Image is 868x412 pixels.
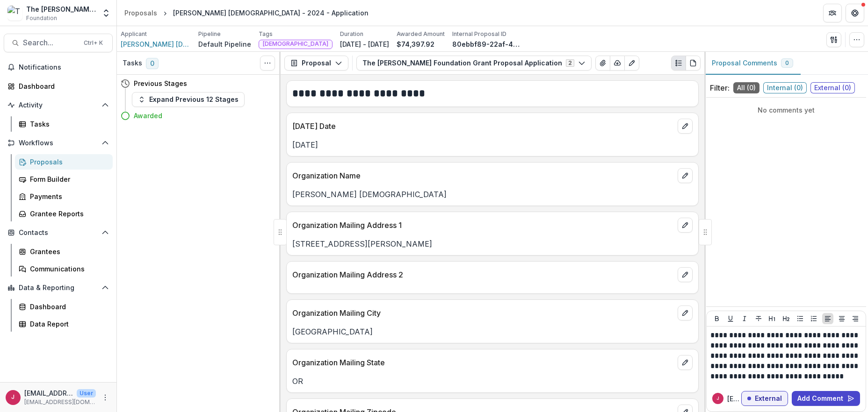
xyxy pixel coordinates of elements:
p: External [755,395,782,403]
button: Open Data & Reporting [4,280,113,295]
div: Ctrl + K [82,38,105,48]
button: Proposal [284,56,348,71]
button: edit [678,267,693,282]
span: 0 [146,58,159,69]
h3: Tasks [123,59,142,67]
a: [PERSON_NAME] [DEMOGRAPHIC_DATA] [121,39,191,49]
span: Workflows [19,139,98,147]
button: Align Left [822,313,833,324]
p: [EMAIL_ADDRESS][DOMAIN_NAME] [24,388,73,398]
a: Proposals [121,6,161,20]
button: Open Contacts [4,225,113,240]
div: Data Report [30,319,105,329]
button: edit [678,218,693,233]
p: [GEOGRAPHIC_DATA] [292,326,693,337]
button: Notifications [4,60,113,75]
span: Internal ( 0 ) [763,82,807,93]
nav: breadcrumb [121,6,372,20]
p: [PERSON_NAME] [DEMOGRAPHIC_DATA] [292,189,693,200]
p: Awarded Amount [397,30,445,38]
div: jcline@bolickfoundation.org [716,396,719,401]
button: Open Workflows [4,135,113,150]
button: The [PERSON_NAME] Foundation Grant Proposal Application2 [356,56,592,71]
button: PDF view [686,56,701,71]
button: Search... [4,34,113,52]
div: Payments [30,192,105,201]
button: More [100,392,111,403]
span: 0 [785,60,789,66]
span: Search... [23,38,78,47]
span: All ( 0 ) [733,82,759,93]
a: Communications [15,261,113,277]
button: External [741,391,788,406]
button: Ordered List [808,313,819,324]
p: 80ebbf89-22af-4b27-9d75-28ede5f208b6 [452,39,522,49]
button: Edit as form [624,56,639,71]
p: Default Pipeline [198,39,251,49]
p: User [77,389,96,398]
button: Bullet List [795,313,806,324]
div: Grantee Reports [30,209,105,219]
a: Grantees [15,244,113,259]
span: External ( 0 ) [810,82,855,93]
button: Italicize [739,313,750,324]
button: Align Right [850,313,861,324]
div: jcline@bolickfoundation.org [12,394,15,400]
button: Heading 1 [767,313,778,324]
span: Activity [19,101,98,109]
span: Contacts [19,229,98,237]
span: [DEMOGRAPHIC_DATA] [263,41,328,47]
button: edit [678,355,693,370]
p: Tags [259,30,273,38]
button: Underline [725,313,736,324]
button: Toggle View Cancelled Tasks [260,56,275,71]
div: Proposals [30,157,105,167]
img: The Bolick Foundation [7,6,22,21]
button: Plaintext view [671,56,686,71]
button: edit [678,168,693,183]
h4: Previous Stages [134,78,187,88]
p: Applicant [121,30,147,38]
p: [EMAIL_ADDRESS][DOMAIN_NAME] [727,394,741,404]
p: Organization Name [292,170,674,181]
div: [PERSON_NAME] [DEMOGRAPHIC_DATA] - 2024 - Application [173,8,369,18]
a: Form Builder [15,171,113,187]
p: [EMAIL_ADDRESS][DOMAIN_NAME] [24,398,96,406]
p: Pipeline [198,30,221,38]
button: Proposal Comments [704,52,801,75]
span: Data & Reporting [19,284,98,292]
button: Align Center [836,313,847,324]
a: Dashboard [4,78,113,94]
div: Proposals [124,8,157,18]
button: Expand Previous 12 Stages [132,92,245,107]
a: Payments [15,189,113,204]
div: Dashboard [19,81,105,91]
p: Organization Mailing Address 1 [292,220,674,231]
span: Notifications [19,64,109,71]
button: Heading 2 [781,313,792,324]
button: edit [678,119,693,134]
p: Organization Mailing City [292,307,674,319]
p: [DATE] [292,139,693,150]
div: Dashboard [30,302,105,312]
p: $74,397.92 [397,39,434,49]
div: Tasks [30,119,105,129]
button: Add Comment [792,391,860,406]
a: Proposals [15,154,113,170]
h4: Awarded [134,111,162,121]
p: Organization Mailing Address 2 [292,269,674,280]
div: The [PERSON_NAME] Foundation [26,4,96,14]
div: Grantees [30,247,105,256]
p: [DATE] Date [292,121,674,132]
button: Bold [711,313,723,324]
span: Foundation [26,14,57,22]
button: Get Help [846,4,864,22]
button: edit [678,305,693,320]
a: Dashboard [15,299,113,314]
button: Open entity switcher [100,4,113,22]
p: No comments yet [710,105,862,115]
div: Form Builder [30,174,105,184]
button: View Attached Files [595,56,610,71]
p: OR [292,376,693,387]
div: Communications [30,264,105,274]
